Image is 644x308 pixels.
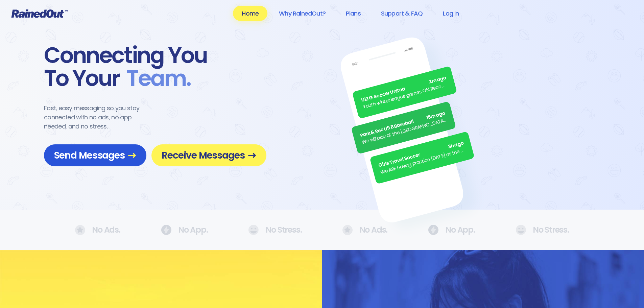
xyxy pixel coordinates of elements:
img: No Ads. [248,225,259,235]
img: No Ads. [161,225,171,235]
img: No Ads. [428,225,438,235]
div: No App. [428,225,475,235]
div: Youth winter league games ON. Recommend running shoes/sneakers for players as option for footwear. [362,81,449,111]
span: 15m ago [426,110,446,121]
a: Support & FAQ [372,6,431,21]
span: Receive Messages [162,149,256,161]
div: No Stress. [248,225,302,235]
a: Receive Messages [151,144,266,166]
span: Send Messages [54,149,136,161]
a: Log In [434,6,468,21]
a: Send Messages [44,144,146,166]
div: Connecting You To Your [44,44,266,90]
div: No Stress. [516,225,569,235]
a: Home [233,6,267,21]
div: No Ads. [342,225,388,235]
a: Why RainedOut? [270,6,334,21]
div: We ARE having practice [DATE] as the sun is finally out. [380,146,467,176]
div: Girls Travel Soccer [378,140,465,169]
img: No Ads. [75,225,85,235]
span: 2m ago [428,74,447,86]
div: U12 G Soccer United [360,74,447,104]
img: No Ads. [342,225,353,235]
div: No Ads. [75,225,120,235]
span: Team . [120,67,191,90]
div: Fast, easy messaging so you stay connected with no ads, no app needed, and no stress. [44,103,152,131]
div: No App. [161,225,208,235]
div: Park & Rec U9 B Baseball [359,110,446,139]
a: Plans [337,6,369,21]
div: We will play at the [GEOGRAPHIC_DATA]. Wear white, be at the field by 5pm. [361,116,448,146]
img: No Ads. [516,225,526,235]
span: 3h ago [447,140,464,151]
